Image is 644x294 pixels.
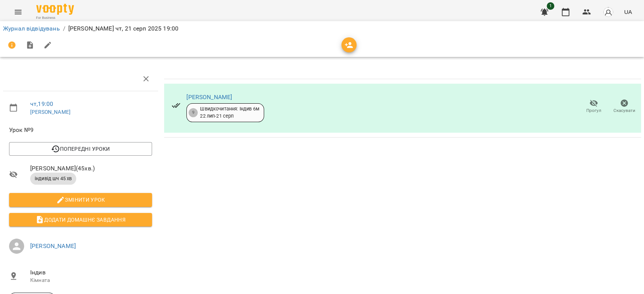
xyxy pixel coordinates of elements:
[30,164,152,173] span: [PERSON_NAME] ( 45 хв. )
[30,100,53,107] a: чт , 19:00
[9,213,152,227] button: Додати домашнє завдання
[189,108,198,117] div: 9
[613,107,635,114] span: Скасувати
[63,24,65,33] li: /
[621,5,635,19] button: UA
[15,144,146,153] span: Попередні уроки
[36,15,74,20] span: For Business
[15,195,146,204] span: Змінити урок
[9,193,152,207] button: Змінити урок
[186,93,232,101] a: [PERSON_NAME]
[200,106,259,119] div: Швидкочитання: Індив 6м 22 лип - 21 серп
[30,268,152,277] span: Індив
[586,107,601,114] span: Прогул
[68,24,178,33] p: [PERSON_NAME] чт, 21 серп 2025 19:00
[3,24,641,33] nav: breadcrumb
[603,7,613,17] img: avatar_s.png
[9,3,27,21] button: Menu
[30,242,76,250] a: [PERSON_NAME]
[9,142,152,156] button: Попередні уроки
[30,109,71,115] a: [PERSON_NAME]
[3,25,60,32] a: Журнал відвідувань
[547,2,554,10] span: 1
[578,96,609,117] button: Прогул
[30,277,152,284] p: Кімната
[15,215,146,224] span: Додати домашнє завдання
[36,4,74,15] img: Voopty Logo
[609,96,639,117] button: Скасувати
[9,126,152,135] span: Урок №9
[624,8,632,16] span: UA
[30,175,76,182] span: індивід шч 45 хв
